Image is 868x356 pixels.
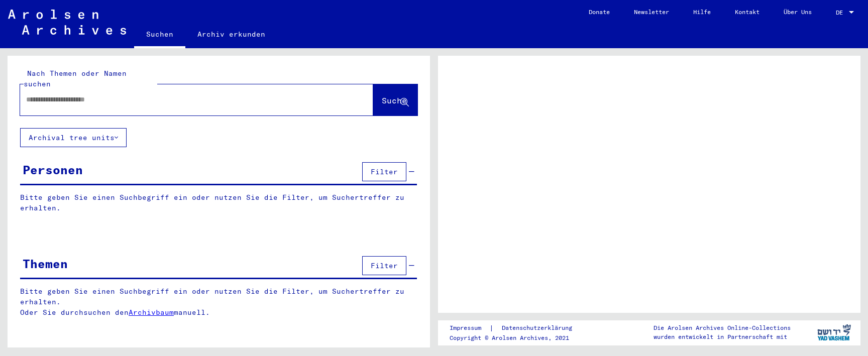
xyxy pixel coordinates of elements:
p: wurden entwickelt in Partnerschaft mit [654,332,791,341]
span: Filter [371,261,398,270]
p: Bitte geben Sie einen Suchbegriff ein oder nutzen Sie die Filter, um Suchertreffer zu erhalten. O... [20,286,417,318]
a: Suchen [134,22,185,48]
p: Bitte geben Sie einen Suchbegriff ein oder nutzen Sie die Filter, um Suchertreffer zu erhalten. [20,192,417,213]
a: Impressum [450,323,489,333]
button: Archival tree units [20,128,127,147]
p: Copyright © Arolsen Archives, 2021 [450,333,584,342]
a: Datenschutzerklärung [494,323,584,333]
mat-label: Nach Themen oder Namen suchen [24,69,127,88]
button: Suche [373,84,417,115]
div: | [450,323,584,333]
span: Suche [382,95,407,105]
button: Filter [362,256,406,275]
img: yv_logo.png [815,320,853,345]
img: Arolsen_neg.svg [8,10,126,35]
a: Archiv erkunden [185,22,277,46]
p: Die Arolsen Archives Online-Collections [654,323,791,332]
span: DE [836,9,847,16]
span: Filter [371,167,398,176]
div: Themen [23,255,68,273]
button: Filter [362,162,406,181]
a: Archivbaum [129,308,174,317]
div: Personen [23,161,83,179]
